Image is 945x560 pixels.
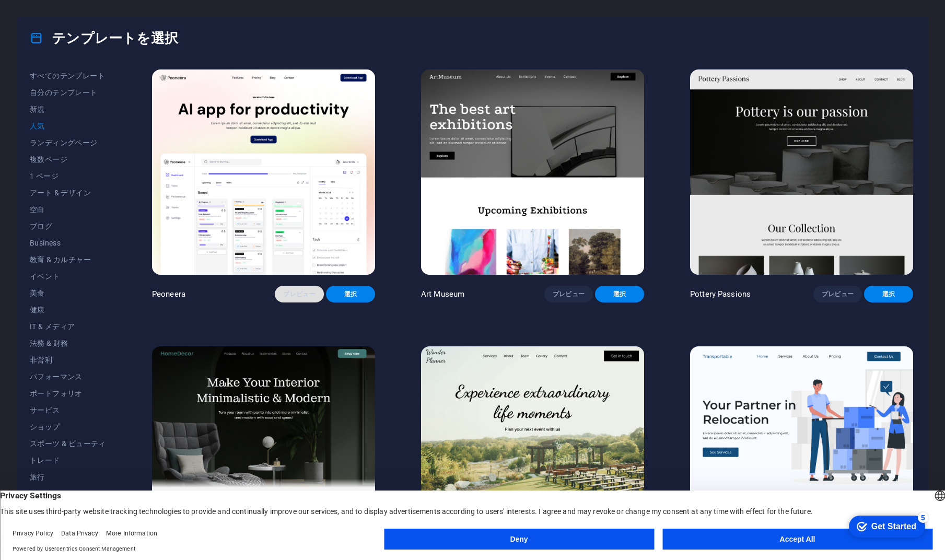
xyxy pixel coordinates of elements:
button: ショップ [30,418,106,435]
div: 5 [77,2,88,13]
button: イベント [30,268,106,285]
button: Business [30,235,106,251]
span: 1 ページ [30,172,106,180]
span: ワイヤーフレーム [30,489,106,498]
button: トレード [30,452,106,469]
span: 選択 [334,290,367,298]
button: プレビュー [275,286,324,302]
button: ランディングページ [30,134,106,151]
button: 新規 [30,101,106,118]
img: Home Decor [152,346,375,552]
span: 法務 & 財務 [30,339,106,347]
img: Wonder Planner [421,346,644,552]
button: 旅行 [30,469,106,485]
button: 美食 [30,285,106,301]
button: 空白 [30,201,106,218]
span: アート & デザイン [30,189,106,197]
span: プレビュー [822,290,854,298]
button: IT & メディア [30,318,106,335]
button: 非営利 [30,352,106,368]
button: 人気 [30,118,106,134]
button: 法務 & 財務 [30,335,106,352]
button: スポーツ & ビューティ [30,435,106,452]
span: 複数ページ [30,155,106,164]
button: 教育 & カルチャー [30,251,106,268]
span: サービス [30,406,106,414]
span: 空白 [30,205,106,214]
button: 自分のテンプレート [30,84,106,101]
p: Pottery Passions [690,289,751,299]
button: ワイヤーフレーム [30,485,106,502]
button: 1 ページ [30,168,106,184]
span: 新規 [30,105,106,113]
button: プレビュー [544,286,593,302]
span: すべてのテンプレート [30,72,106,80]
span: 選択 [872,290,905,298]
button: 選択 [864,286,913,302]
span: 健康 [30,306,106,314]
span: プレビュー [283,290,316,298]
span: トレード [30,456,106,464]
p: Peoneera [152,289,185,299]
span: Business [30,239,106,247]
button: 選択 [595,286,644,302]
button: 健康 [30,301,106,318]
button: アート & デザイン [30,184,106,201]
span: 自分のテンプレート [30,88,106,97]
button: プレビュー [813,286,862,302]
h4: テンプレートを選択 [30,30,178,46]
span: 非営利 [30,356,106,364]
span: 人気 [30,122,106,130]
div: Get Started 5 items remaining, 0% complete [8,5,85,27]
span: ショップ [30,423,106,431]
button: 選択 [326,286,375,302]
button: 複数ページ [30,151,106,168]
span: パフォーマンス [30,372,106,381]
button: サービス [30,402,106,418]
span: 教育 & カルチャー [30,255,106,264]
span: 美食 [30,289,106,297]
span: ランディングページ [30,138,106,147]
span: イベント [30,272,106,281]
button: ブログ [30,218,106,235]
img: Transportable [690,346,913,552]
button: ポートフォリオ [30,385,106,402]
span: ポートフォリオ [30,389,106,398]
span: 旅行 [30,473,106,481]
img: Art Museum [421,69,644,275]
button: パフォーマンス [30,368,106,385]
button: すべてのテンプレート [30,67,106,84]
img: Peoneera [152,69,375,275]
span: スポーツ & ビューティ [30,439,106,448]
span: IT & メディア [30,322,106,331]
div: Get Started [31,11,76,21]
span: 選択 [603,290,636,298]
img: Pottery Passions [690,69,913,275]
span: ブログ [30,222,106,230]
span: プレビュー [553,290,585,298]
p: Art Museum [421,289,464,299]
